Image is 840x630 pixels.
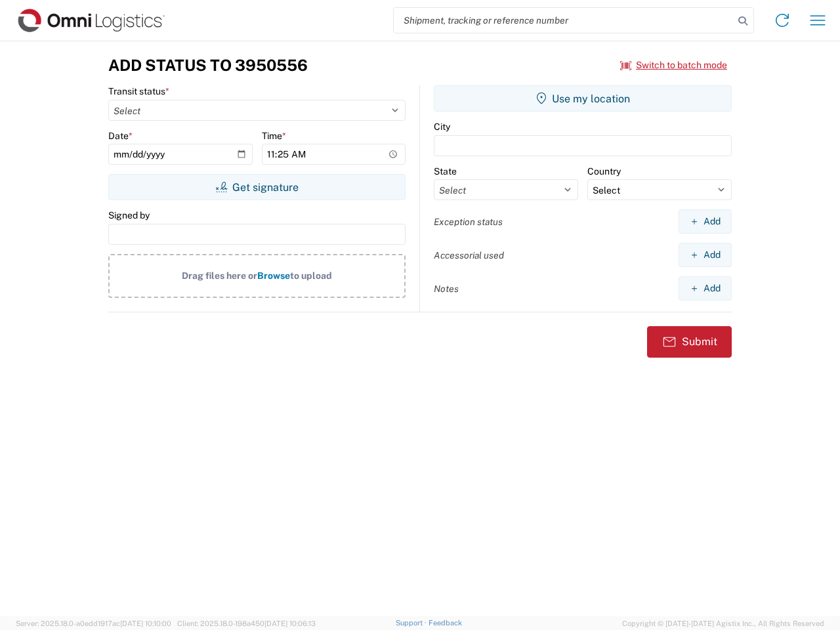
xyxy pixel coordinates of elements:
[264,619,316,627] span: [DATE] 10:06:13
[679,209,732,234] button: Add
[290,270,332,281] span: to upload
[434,165,457,177] label: State
[622,618,824,629] span: Copyright © [DATE]-[DATE] Agistix Inc., All Rights Reserved
[620,54,727,76] button: Switch to batch mode
[108,56,308,75] h3: Add Status to 3950556
[679,276,732,301] button: Add
[108,130,133,142] label: Date
[647,326,732,358] button: Submit
[434,283,459,295] label: Notes
[120,619,171,627] span: [DATE] 10:10:00
[434,121,450,133] label: City
[434,85,732,112] button: Use my location
[679,243,732,267] button: Add
[182,270,257,281] span: Drag files here or
[429,619,462,627] a: Feedback
[262,130,286,142] label: Time
[108,174,406,200] button: Get signature
[257,270,290,281] span: Browse
[587,165,621,177] label: Country
[394,8,734,33] input: Shipment, tracking or reference number
[434,216,503,228] label: Exception status
[177,619,316,627] span: Client: 2025.18.0-198a450
[434,249,504,261] label: Accessorial used
[396,619,429,627] a: Support
[16,619,171,627] span: Server: 2025.18.0-a0edd1917ac
[108,209,150,221] label: Signed by
[108,85,169,97] label: Transit status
